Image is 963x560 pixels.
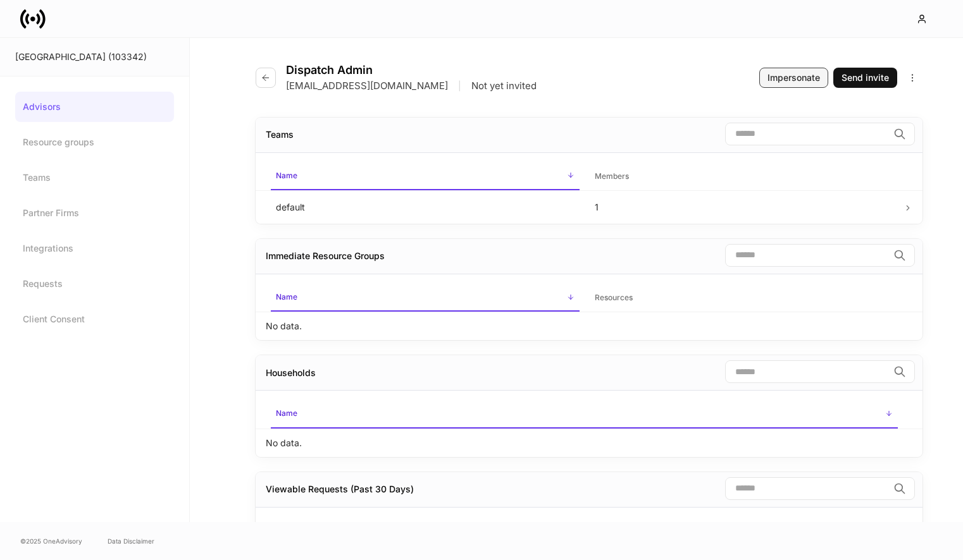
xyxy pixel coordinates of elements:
[15,127,174,157] a: Resource groups
[767,71,820,84] div: Impersonate
[286,63,537,77] h4: Dispatch Admin
[15,51,174,63] div: [GEOGRAPHIC_DATA] (103342)
[271,284,580,312] span: Name
[595,170,629,182] h6: Members
[590,164,898,190] span: Members
[471,80,537,92] p: Not yet invited
[585,190,904,224] td: 1
[266,320,302,332] p: No data.
[276,407,297,419] h6: Name
[266,128,294,141] div: Teams
[595,291,633,303] h6: Resources
[266,250,385,262] div: Immediate Resource Groups
[276,169,297,181] h6: Name
[759,68,828,88] button: Impersonate
[286,80,448,92] p: [EMAIL_ADDRESS][DOMAIN_NAME]
[276,291,297,303] h6: Name
[266,190,585,224] td: default
[266,483,414,496] div: Viewable Requests (Past 30 Days)
[15,92,174,122] a: Advisors
[590,285,898,311] span: Resources
[842,71,889,84] div: Send invite
[458,80,461,92] p: |
[833,68,897,88] button: Send invite
[15,269,174,299] a: Requests
[271,163,580,190] span: Name
[271,401,898,428] span: Name
[15,233,174,264] a: Integrations
[15,198,174,228] a: Partner Firms
[266,367,316,379] div: Households
[20,536,82,546] span: © 2025 OneAdvisory
[15,162,174,193] a: Teams
[266,437,302,449] p: No data.
[15,304,174,334] a: Client Consent
[108,536,154,546] a: Data Disclaimer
